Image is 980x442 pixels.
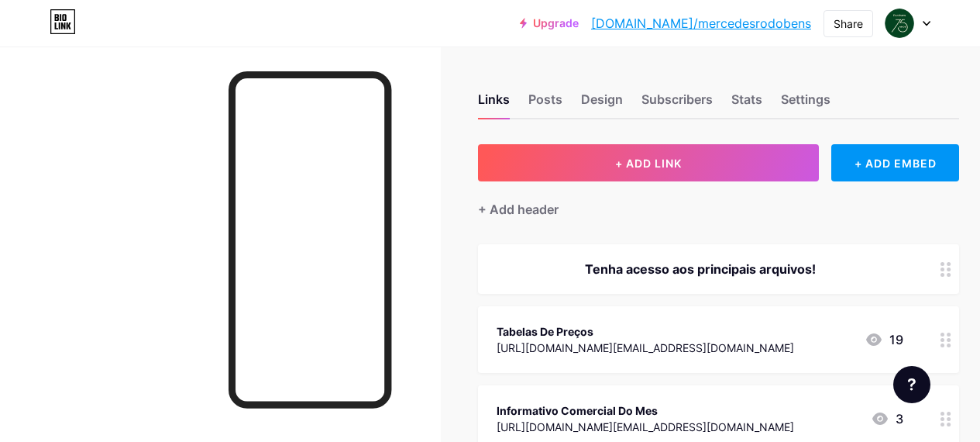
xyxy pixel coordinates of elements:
[865,330,903,349] div: 19
[641,90,713,118] div: Subscribers
[520,17,579,29] a: Upgrade
[497,402,794,419] div: Informativo Comercial Do Mes
[731,90,762,118] div: Stats
[871,409,903,428] div: 3
[885,9,914,38] img: mercedesrodobens
[528,90,562,118] div: Posts
[497,323,794,340] div: Tabelas De Preços
[497,419,794,435] div: [URL][DOMAIN_NAME][EMAIL_ADDRESS][DOMAIN_NAME]
[478,200,559,219] div: + Add header
[834,16,863,32] div: Share
[615,157,682,170] span: + ADD LINK
[831,144,959,181] div: + ADD EMBED
[478,144,819,181] button: + ADD LINK
[581,90,623,118] div: Design
[497,260,903,278] div: Tenha acesso aos principais arquivos!
[591,14,811,33] a: [DOMAIN_NAME]/mercedesrodobens
[478,90,510,118] div: Links
[781,90,830,118] div: Settings
[497,340,794,356] div: [URL][DOMAIN_NAME][EMAIL_ADDRESS][DOMAIN_NAME]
